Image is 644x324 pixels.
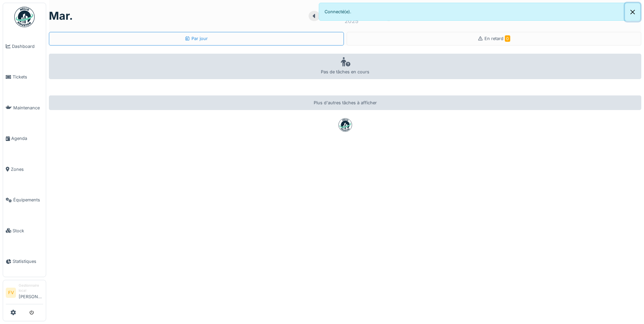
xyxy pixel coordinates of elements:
[13,197,43,203] span: Équipements
[19,283,43,293] div: Gestionnaire local
[13,258,43,265] span: Statistiques
[12,43,43,50] span: Dashboard
[484,36,510,41] span: En retard
[13,74,43,80] span: Tickets
[625,3,640,21] button: Close
[3,123,46,154] a: Agenda
[185,35,208,42] div: Par jour
[6,283,43,304] a: FV Gestionnaire local[PERSON_NAME]
[13,228,43,234] span: Stock
[49,95,641,110] div: Plus d'autres tâches à afficher
[3,154,46,185] a: Zones
[49,54,641,79] div: Pas de tâches en cours
[6,288,16,298] li: FV
[345,17,358,25] div: 2025
[505,35,510,42] span: 0
[319,3,641,21] div: Connecté(e).
[3,215,46,246] a: Stock
[3,62,46,93] a: Tickets
[19,283,43,303] li: [PERSON_NAME]
[3,31,46,62] a: Dashboard
[14,7,35,27] img: Badge_color-CXgf-gQk.svg
[49,10,73,22] h1: mar.
[3,246,46,277] a: Statistiques
[338,118,352,132] img: badge-BVDL4wpA.svg
[11,135,43,142] span: Agenda
[3,185,46,216] a: Équipements
[11,166,43,173] span: Zones
[3,92,46,123] a: Maintenance
[13,105,43,111] span: Maintenance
